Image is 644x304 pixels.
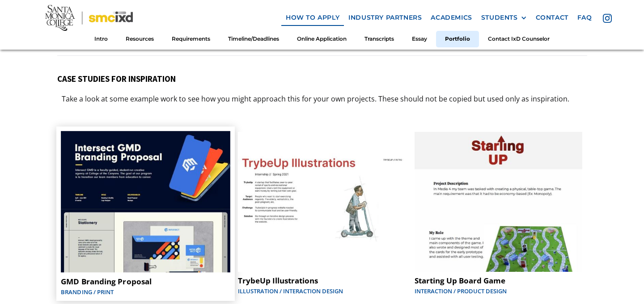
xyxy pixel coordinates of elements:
a: GMD Branding ProposalBranding / Print [56,127,235,301]
div: Branding / Print [61,287,230,296]
img: Santa Monica College - SMC IxD logo [45,5,133,31]
a: Academics [426,9,476,26]
a: industry partners [344,9,426,26]
a: Portfolio [436,31,479,47]
div: TrybeUp Illustrations [238,276,406,285]
div: Illustration / Interaction Design [238,287,406,296]
div: Interaction / Product Design [415,287,582,296]
div: Starting Up Board Game [415,276,582,285]
a: contact [531,9,573,26]
a: Transcripts [356,31,403,47]
a: Online Application [288,31,356,47]
a: Resources [117,31,163,47]
div: GMD Branding Proposal [61,277,230,286]
a: TrybeUp IllustrationsIllustration / Interaction Design [233,127,410,300]
h5: CASE STUDIES FOR INSPIRATION [57,74,587,84]
a: Requirements [163,31,219,47]
a: Timeline/Deadlines [219,31,288,47]
div: STUDENTS [481,14,518,21]
a: Starting Up Board GameInteraction / Product Design [410,127,587,300]
p: Take a look at some example work to see how you might approach this for your own projects. These ... [57,93,574,105]
a: Intro [85,31,117,47]
a: how to apply [281,9,344,26]
a: faq [573,9,597,26]
a: Essay [403,31,436,47]
a: Contact IxD Counselor [479,31,559,47]
img: icon - instagram [603,13,612,22]
div: STUDENTS [481,14,527,21]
